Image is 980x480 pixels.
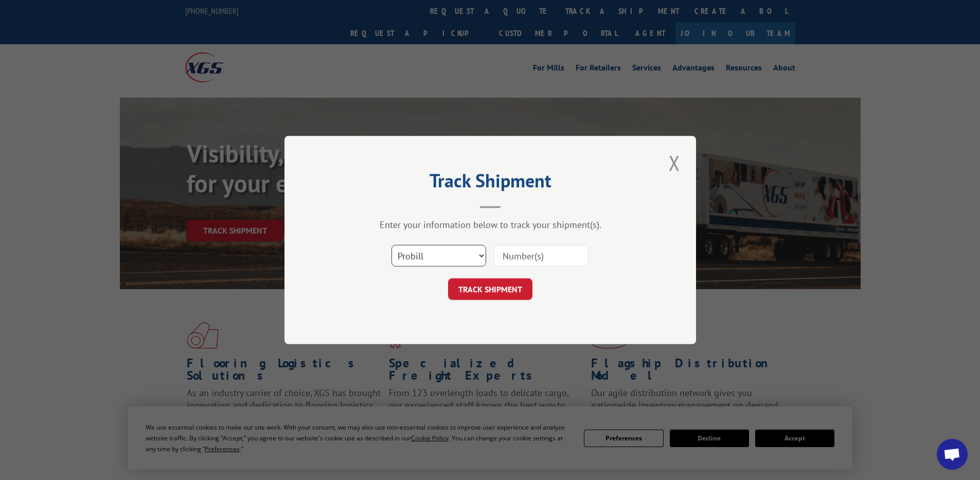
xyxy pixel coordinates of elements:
input: Number(s) [494,245,589,266]
div: Enter your information below to track your shipment(s). [336,219,645,230]
a: Open chat [937,439,968,470]
button: TRACK SHIPMENT [448,278,532,300]
h2: Track Shipment [336,173,645,193]
button: Close modal [666,149,683,177]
